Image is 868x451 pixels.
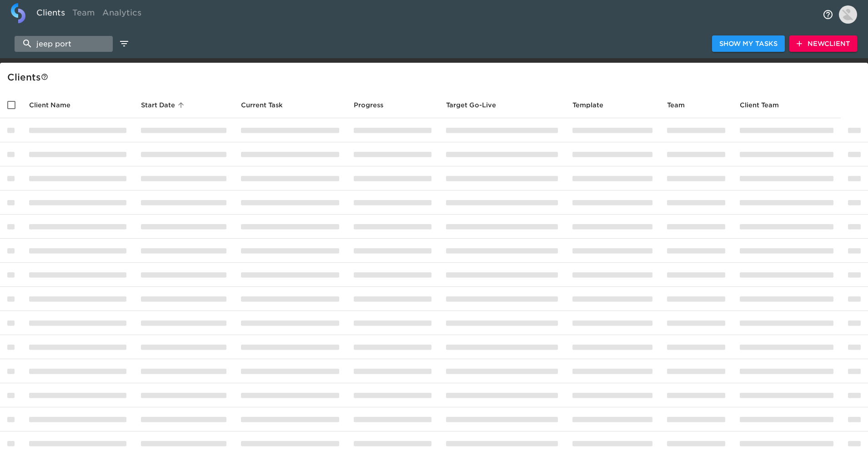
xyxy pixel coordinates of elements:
input: search [15,36,113,52]
span: Start Date [141,100,187,110]
span: New Client [797,38,850,50]
button: edit [116,36,132,51]
img: logo [11,3,25,23]
span: Current Task [241,100,295,110]
button: Show My Tasks [712,35,785,52]
span: Target Go-Live [446,100,508,110]
button: notifications [817,4,839,25]
a: Clients [33,3,69,25]
div: Client s [7,70,864,85]
button: NewClient [789,35,857,52]
a: Team [69,3,99,25]
img: Profile [839,5,857,24]
span: Calculated based on the start date and the duration of all Tasks contained in this Hub. [446,100,496,110]
svg: This is a list of all of your clients and clients shared with you [41,73,48,80]
a: Analytics [99,3,145,25]
span: Team [667,100,697,110]
span: Client Team [740,100,791,110]
span: Show My Tasks [719,38,778,50]
span: This is the next Task in this Hub that should be completed [241,100,283,110]
span: Client Name [29,100,82,110]
span: Template [572,100,615,110]
span: Progress [354,100,395,110]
